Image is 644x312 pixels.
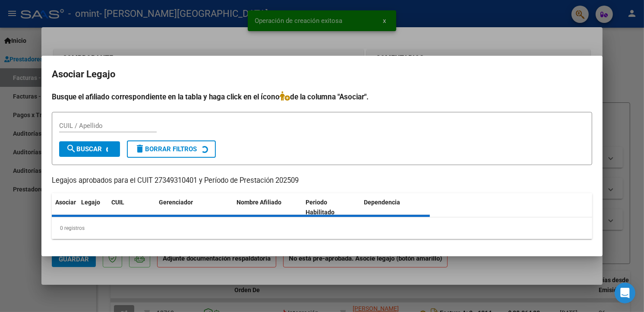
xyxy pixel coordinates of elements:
[111,199,124,206] span: CUIL
[81,199,100,206] span: Legajo
[59,141,120,157] button: Buscar
[615,283,635,303] div: Open Intercom Messenger
[364,199,401,206] span: Dependencia
[66,145,102,153] span: Buscar
[233,193,303,222] datatable-header-cell: Nombre Afiliado
[52,175,592,186] p: Legajos aprobados para el CUIT 27349310401 y Período de Prestación 202509
[55,199,76,206] span: Asociar
[135,145,197,153] span: Borrar Filtros
[306,199,335,216] span: Periodo Habilitado
[108,193,155,222] datatable-header-cell: CUIL
[52,193,78,222] datatable-header-cell: Asociar
[237,199,281,206] span: Nombre Afiliado
[303,193,361,222] datatable-header-cell: Periodo Habilitado
[155,193,233,222] datatable-header-cell: Gerenciador
[361,193,430,222] datatable-header-cell: Dependencia
[135,143,145,154] mat-icon: delete
[78,193,108,222] datatable-header-cell: Legajo
[52,66,592,83] h2: Asociar Legajo
[159,199,193,206] span: Gerenciador
[52,217,592,239] div: 0 registros
[66,143,76,154] mat-icon: search
[52,91,592,102] h4: Busque el afiliado correspondiente en la tabla y haga click en el ícono de la columna "Asociar".
[127,140,216,158] button: Borrar Filtros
